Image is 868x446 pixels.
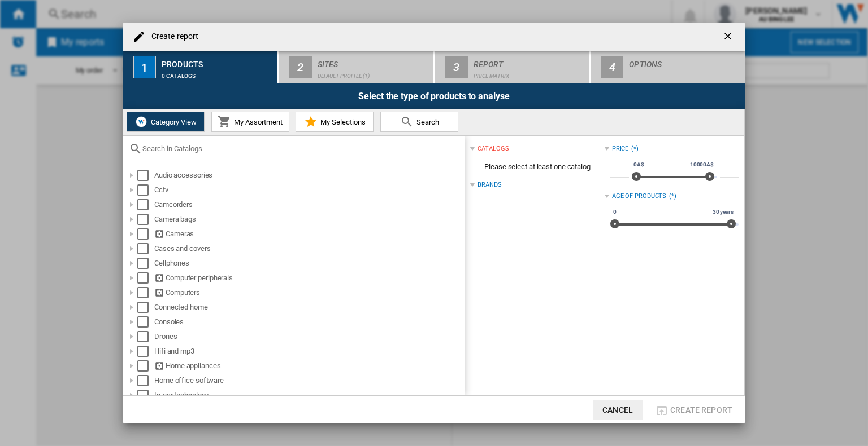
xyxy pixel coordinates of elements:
[133,56,156,78] div: 1
[154,316,463,328] div: Consoles
[154,243,463,254] div: Cases and covers
[154,199,463,210] div: Camcorders
[154,360,463,372] div: Home appliances
[474,67,585,79] div: Price Matrix
[123,51,279,83] button: 1 Products 0 catalogs
[289,56,312,78] div: 2
[137,346,154,357] md-checkbox: Select
[154,287,463,298] div: Computers
[478,180,501,189] div: Brands
[593,400,643,420] button: Cancel
[162,67,273,79] div: 0 catalogs
[123,83,745,109] div: Select the type of products to analyse
[137,302,154,313] md-checkbox: Select
[134,115,148,129] img: wiser-icon-white.png
[137,199,154,210] md-checkbox: Select
[137,243,154,254] md-checkbox: Select
[137,390,154,401] md-checkbox: Select
[127,112,205,132] button: Category View
[142,144,459,153] input: Search in Catalogs
[670,405,732,414] span: Create report
[154,272,463,284] div: Computer peripherals
[148,118,197,126] span: Category View
[154,258,463,269] div: Cellphones
[601,56,623,78] div: 4
[591,51,745,83] button: 4 Options
[154,302,463,313] div: Connected home
[137,214,154,225] md-checkbox: Select
[652,400,736,420] button: Create report
[318,67,429,79] div: Default profile (1)
[137,375,154,386] md-checkbox: Select
[470,156,604,178] span: Please select at least one catalog
[632,160,646,169] span: 0A$
[612,192,667,201] div: Age of products
[612,144,629,153] div: Price
[146,31,198,42] h4: Create report
[380,112,458,132] button: Search
[629,55,740,67] div: Options
[137,331,154,342] md-checkbox: Select
[137,228,154,240] md-checkbox: Select
[474,55,585,67] div: Report
[137,287,154,298] md-checkbox: Select
[435,51,591,83] button: 3 Report Price Matrix
[154,346,463,357] div: Hifi and mp3
[154,228,463,240] div: Cameras
[154,170,463,181] div: Audio accessories
[137,272,154,284] md-checkbox: Select
[137,170,154,181] md-checkbox: Select
[154,184,463,196] div: Cctv
[279,51,435,83] button: 2 Sites Default profile (1)
[154,375,463,386] div: Home office software
[154,214,463,225] div: Camera bags
[722,30,736,44] ng-md-icon: getI18NText('BUTTONS.CLOSE_DIALOG')
[611,207,618,217] span: 0
[414,118,439,126] span: Search
[211,112,289,132] button: My Assortment
[137,360,154,372] md-checkbox: Select
[318,55,429,67] div: Sites
[154,331,463,342] div: Drones
[137,316,154,328] md-checkbox: Select
[718,25,740,48] button: getI18NText('BUTTONS.CLOSE_DIALOG')
[154,390,463,401] div: In-car technology
[162,55,273,67] div: Products
[231,118,283,126] span: My Assortment
[318,118,366,126] span: My Selections
[137,184,154,196] md-checkbox: Select
[478,144,509,153] div: catalogs
[688,160,715,169] span: 10000A$
[445,56,468,78] div: 3
[137,258,154,269] md-checkbox: Select
[711,207,735,217] span: 30 years
[296,112,374,132] button: My Selections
